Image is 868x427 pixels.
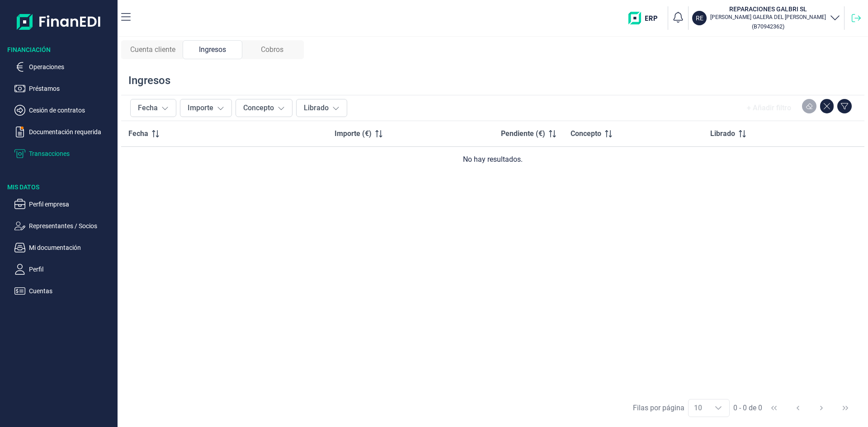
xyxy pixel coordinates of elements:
button: Last Page [835,397,856,419]
button: Previous Page [787,397,809,419]
button: REREPARACIONES GALBRI SL[PERSON_NAME] GALERA DEL [PERSON_NAME](B70942362) [692,5,840,32]
p: Operaciones [29,61,114,72]
button: Representantes / Socios [14,221,114,231]
button: First Page [763,397,785,419]
button: Préstamos [14,83,114,94]
p: Mi documentación [29,242,114,253]
button: Cesión de contratos [14,105,114,116]
button: Librado [296,99,347,117]
span: Pendiente (€) [501,128,545,139]
span: Cobros [261,44,283,55]
div: Cuenta cliente [123,40,183,59]
p: [PERSON_NAME] GALERA DEL [PERSON_NAME] [710,14,826,21]
button: Fecha [130,99,176,117]
span: Importe (€) [335,128,372,139]
button: Documentación requerida [14,127,114,137]
div: Cobros [242,40,302,59]
p: Transacciones [29,148,114,159]
button: Transacciones [14,148,114,159]
div: No hay resultados. [128,154,857,165]
button: Concepto [236,99,292,117]
div: Filas por página [633,403,684,413]
button: Next Page [811,397,832,419]
span: Cuenta cliente [130,44,175,55]
div: Ingresos [183,40,242,59]
span: Ingresos [199,44,226,55]
p: Perfil empresa [29,199,114,210]
img: erp [628,12,664,24]
div: Choose [708,399,729,417]
button: Perfil [14,264,114,275]
button: Operaciones [14,61,114,72]
p: Representantes / Socios [29,221,114,231]
p: Documentación requerida [29,127,114,137]
div: Ingresos [128,73,170,88]
button: Cuentas [14,286,114,296]
p: RE [696,14,703,23]
button: Importe [180,99,232,117]
small: Copiar cif [752,23,784,30]
p: Perfil [29,264,114,275]
img: Logo de aplicación [17,7,101,36]
span: Concepto [571,128,601,139]
button: Mi documentación [14,242,114,253]
span: 0 - 0 de 0 [733,404,762,412]
p: Cuentas [29,286,114,296]
button: Perfil empresa [14,199,114,210]
p: Cesión de contratos [29,105,114,116]
span: Librado [710,128,735,139]
p: Préstamos [29,83,114,94]
span: Fecha [128,128,148,139]
h3: REPARACIONES GALBRI SL [710,5,826,14]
